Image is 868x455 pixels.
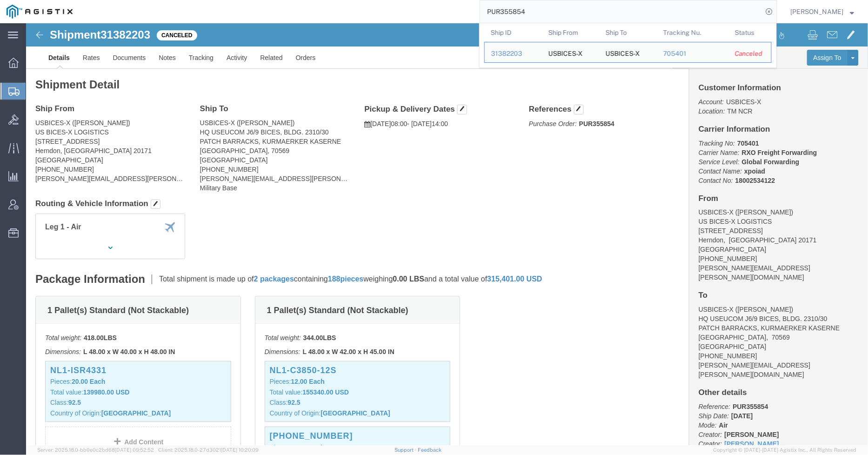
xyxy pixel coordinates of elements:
[484,23,542,42] th: Ship ID
[728,23,772,42] th: Status
[657,23,729,42] th: Tracking Nu.
[394,447,418,453] a: Support
[599,23,657,42] th: Ship To
[790,6,855,17] button: [PERSON_NAME]
[791,7,844,17] span: Andrew Wacyra
[606,42,640,62] div: USBICES-X
[26,23,868,445] iframe: FS Legacy Container
[418,447,441,453] a: Feedback
[491,49,535,59] div: 31382203
[484,23,776,67] table: Search Results
[158,447,259,453] span: Client: 2025.18.0-27d3021
[714,446,857,454] span: Copyright © [DATE]-[DATE] Agistix Inc., All Rights Reserved
[480,0,763,23] input: Search for shipment number, reference number
[7,5,73,19] img: logo
[37,447,154,453] span: Server: 2025.18.0-bb0e0c2bd68
[548,42,583,62] div: USBICES-X
[735,49,765,59] div: Canceled
[221,447,259,453] span: [DATE] 10:20:09
[663,49,722,59] div: 705401
[115,447,154,453] span: [DATE] 09:52:52
[542,23,600,42] th: Ship From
